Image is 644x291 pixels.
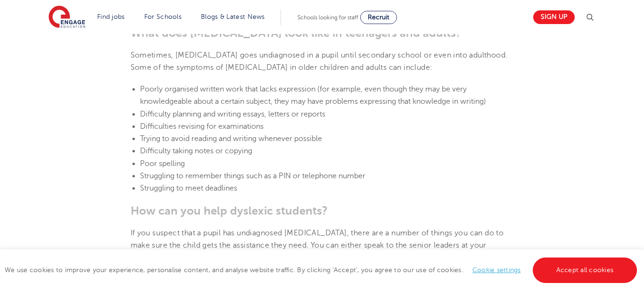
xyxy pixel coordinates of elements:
[140,184,237,192] span: Struggling to meet deadlines
[140,159,185,168] span: Poor spelling
[472,266,521,274] a: Cookie settings
[140,147,252,155] span: Difficulty taking notes or copying
[201,13,265,20] a: Blogs & Latest News
[5,266,639,274] span: We use cookies to improve your experience, personalise content, and analyse website traffic. By c...
[360,11,397,24] a: Recruit
[533,258,637,283] a: Accept all cookies
[368,14,389,21] span: Recruit
[140,172,365,180] span: Struggling to remember things such as a PIN or telephone number
[533,10,575,24] a: Sign up
[131,229,504,274] span: If you suspect that a pupil has undiagnosed [MEDICAL_DATA], there are a number of things you can ...
[297,14,358,21] span: Schools looking for staff
[140,134,322,143] span: Trying to avoid reading and writing whenever possible
[140,122,264,131] span: Difficulties revising for examinations
[131,51,508,72] span: Sometimes, [MEDICAL_DATA] goes undiagnosed in a pupil until secondary school or even into adultho...
[97,13,125,20] a: Find jobs
[144,13,182,20] a: For Schools
[49,6,85,29] img: Engage Education
[140,110,325,118] span: Difficulty planning and writing essays, letters or reports
[140,85,486,106] span: Poorly organised written work that lacks expression (for example, even though they may be very kn...
[131,204,328,217] b: How can you help dyslexic students?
